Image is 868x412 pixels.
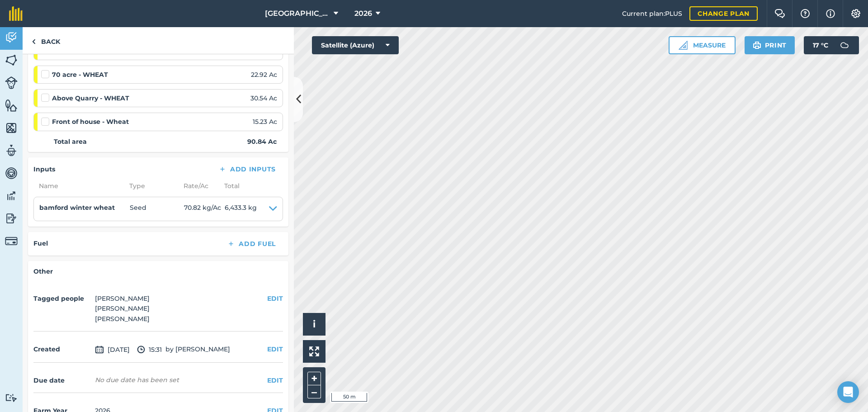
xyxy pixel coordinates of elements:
[5,76,18,89] img: svg+xml;base64,PD94bWwgdmVyc2lvbj0iMS4wIiBlbmNvZGluZz0idXRmLTgiPz4KPCEtLSBHZW5lcmF0b3I6IEFkb2JlIE...
[33,375,91,385] h4: Due date
[95,344,104,355] img: svg+xml;base64,PD94bWwgdmVyc2lvbj0iMS4wIiBlbmNvZGluZz0idXRmLTgiPz4KPCEtLSBHZW5lcmF0b3I6IEFkb2JlIE...
[184,203,225,215] span: 70.82 kg / Ac
[826,8,835,19] img: svg+xml;base64,PHN2ZyB4bWxucz0iaHR0cDovL3d3dy53My5vcmcvMjAwMC9zdmciIHdpZHRoPSIxNyIgaGVpZ2h0PSIxNy...
[253,117,277,127] span: 15.23 Ac
[5,144,18,157] img: svg+xml;base64,PD94bWwgdmVyc2lvbj0iMS4wIiBlbmNvZGluZz0idXRmLTgiPz4KPCEtLSBHZW5lcmF0b3I6IEFkb2JlIE...
[265,8,330,19] span: [GEOGRAPHIC_DATA]
[33,164,55,174] h4: Inputs
[23,27,69,54] a: Back
[225,203,257,215] span: 6,433.3 kg
[52,93,129,103] strong: Above Quarry - WHEAT
[33,294,91,303] h4: Tagged people
[52,117,129,127] strong: Front of house - Wheat
[9,6,23,21] img: fieldmargin Logo
[669,36,736,54] button: Measure
[220,237,283,250] button: Add Fuel
[33,266,283,276] h4: Other
[309,346,319,356] img: Four arrows, one pointing top left, one top right, one bottom right and the last bottom left
[813,36,828,54] span: 17 ° C
[622,9,682,19] span: Current plan : PLUS
[137,344,145,355] img: svg+xml;base64,PD94bWwgdmVyc2lvbj0iMS4wIiBlbmNvZGluZz0idXRmLTgiPz4KPCEtLSBHZW5lcmF0b3I6IEFkb2JlIE...
[850,9,861,18] img: A cog icon
[95,303,150,313] li: [PERSON_NAME]
[95,344,130,355] span: [DATE]
[753,40,761,51] img: svg+xml;base64,PHN2ZyB4bWxucz0iaHR0cDovL3d3dy53My5vcmcvMjAwMC9zdmciIHdpZHRoPSIxOSIgaGVpZ2h0PSIyNC...
[33,337,283,363] div: by [PERSON_NAME]
[247,137,277,147] strong: 90.84 Ac
[5,166,18,180] img: svg+xml;base64,PD94bWwgdmVyc2lvbj0iMS4wIiBlbmNvZGluZz0idXRmLTgiPz4KPCEtLSBHZW5lcmF0b3I6IEFkb2JlIE...
[137,344,162,355] span: 15:31
[267,375,283,385] button: EDIT
[745,36,795,54] button: Print
[54,137,87,147] strong: Total area
[251,70,277,80] span: 22.92 Ac
[267,294,283,303] button: EDIT
[307,372,321,385] button: +
[124,181,178,191] span: Type
[5,53,18,67] img: svg+xml;base64,PHN2ZyB4bWxucz0iaHR0cDovL3d3dy53My5vcmcvMjAwMC9zdmciIHdpZHRoPSI1NiIgaGVpZ2h0PSI2MC...
[5,189,18,203] img: svg+xml;base64,PD94bWwgdmVyc2lvbj0iMS4wIiBlbmNvZGluZz0idXRmLTgiPz4KPCEtLSBHZW5lcmF0b3I6IEFkb2JlIE...
[33,238,48,248] h4: Fuel
[33,344,91,354] h4: Created
[5,99,18,112] img: svg+xml;base64,PHN2ZyB4bWxucz0iaHR0cDovL3d3dy53My5vcmcvMjAwMC9zdmciIHdpZHRoPSI1NiIgaGVpZ2h0PSI2MC...
[267,344,283,354] button: EDIT
[130,203,184,215] span: Seed
[800,9,811,18] img: A question mark icon
[303,313,325,336] button: i
[32,36,36,47] img: svg+xml;base64,PHN2ZyB4bWxucz0iaHR0cDovL3d3dy53My5vcmcvMjAwMC9zdmciIHdpZHRoPSI5IiBoZWlnaHQ9IjI0Ii...
[39,203,130,213] h4: bamford winter wheat
[679,41,688,50] img: Ruler icon
[837,381,859,403] div: Open Intercom Messenger
[95,314,150,324] li: [PERSON_NAME]
[5,235,18,247] img: svg+xml;base64,PD94bWwgdmVyc2lvbj0iMS4wIiBlbmNvZGluZz0idXRmLTgiPz4KPCEtLSBHZW5lcmF0b3I6IEFkb2JlIE...
[312,36,399,54] button: Satellite (Azure)
[835,36,854,54] img: svg+xml;base64,PD94bWwgdmVyc2lvbj0iMS4wIiBlbmNvZGluZz0idXRmLTgiPz4KPCEtLSBHZW5lcmF0b3I6IEFkb2JlIE...
[95,294,150,303] li: [PERSON_NAME]
[178,181,219,191] span: Rate/ Ac
[774,9,785,18] img: Two speech bubbles overlapping with the left bubble in the forefront
[5,31,18,44] img: svg+xml;base64,PD94bWwgdmVyc2lvbj0iMS4wIiBlbmNvZGluZz0idXRmLTgiPz4KPCEtLSBHZW5lcmF0b3I6IEFkb2JlIE...
[33,181,124,191] span: Name
[804,36,859,54] button: 17 °C
[689,6,758,21] a: Change plan
[95,375,179,384] div: No due date has been set
[250,93,277,103] span: 30.54 Ac
[219,181,240,191] span: Total
[211,163,283,175] button: Add Inputs
[354,8,372,19] span: 2026
[5,212,18,225] img: svg+xml;base64,PD94bWwgdmVyc2lvbj0iMS4wIiBlbmNvZGluZz0idXRmLTgiPz4KPCEtLSBHZW5lcmF0b3I6IEFkb2JlIE...
[39,203,277,215] summary: bamford winter wheatSeed70.82 kg/Ac6,433.3 kg
[52,70,108,80] strong: 70 acre - WHEAT
[307,385,321,398] button: –
[5,121,18,135] img: svg+xml;base64,PHN2ZyB4bWxucz0iaHR0cDovL3d3dy53My5vcmcvMjAwMC9zdmciIHdpZHRoPSI1NiIgaGVpZ2h0PSI2MC...
[313,318,316,330] span: i
[5,393,18,402] img: svg+xml;base64,PD94bWwgdmVyc2lvbj0iMS4wIiBlbmNvZGluZz0idXRmLTgiPz4KPCEtLSBHZW5lcmF0b3I6IEFkb2JlIE...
